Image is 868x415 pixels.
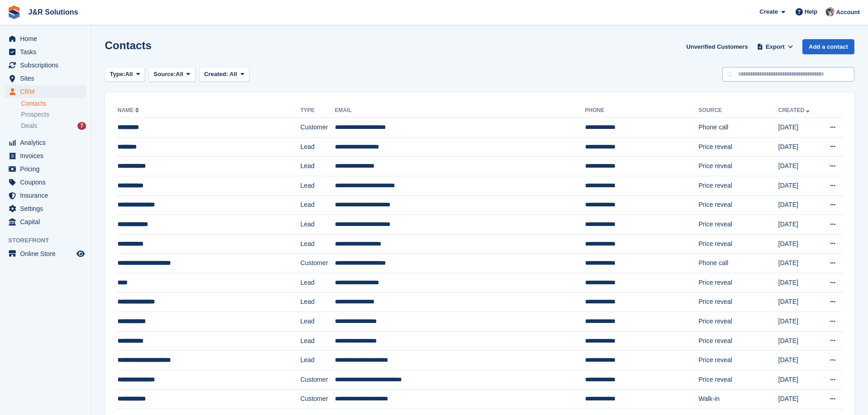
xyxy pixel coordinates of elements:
[778,389,820,409] td: [DATE]
[300,292,334,312] td: Lead
[300,215,334,235] td: Lead
[699,351,778,370] td: Price reveal
[335,103,585,118] th: Email
[5,85,86,98] a: menu
[778,234,820,254] td: [DATE]
[300,331,334,351] td: Lead
[230,71,237,77] span: All
[5,247,86,260] a: menu
[25,5,82,20] a: J&R Solutions
[778,118,820,138] td: [DATE]
[778,107,812,113] a: Created
[699,118,778,138] td: Phone call
[300,351,334,370] td: Lead
[836,8,860,17] span: Account
[766,42,785,51] span: Export
[300,370,334,389] td: Customer
[699,157,778,176] td: Price reveal
[778,370,820,389] td: [DATE]
[585,103,699,118] th: Phone
[778,157,820,176] td: [DATE]
[699,331,778,351] td: Price reveal
[699,370,778,389] td: Price reveal
[154,70,175,79] span: Source:
[826,7,835,16] img: Steve Revell
[21,99,86,108] a: Contacts
[300,389,334,409] td: Customer
[5,163,86,175] a: menu
[110,70,125,79] span: Type:
[778,195,820,215] td: [DATE]
[5,59,86,72] a: menu
[21,110,49,119] span: Prospects
[5,72,86,85] a: menu
[699,292,778,312] td: Price reveal
[699,137,778,157] td: Price reveal
[300,234,334,254] td: Lead
[300,176,334,195] td: Lead
[699,254,778,273] td: Phone call
[176,70,184,79] span: All
[5,136,86,149] a: menu
[105,39,152,51] h1: Contacts
[118,107,141,113] a: Name
[21,110,86,119] a: Prospects
[20,72,75,85] span: Sites
[300,157,334,176] td: Lead
[699,234,778,254] td: Price reveal
[20,189,75,202] span: Insurance
[699,312,778,332] td: Price reveal
[125,70,133,79] span: All
[204,71,228,77] span: Created:
[805,7,817,16] span: Help
[699,103,778,118] th: Source
[20,85,75,98] span: CRM
[5,32,86,45] a: menu
[75,248,86,259] a: Preview store
[699,273,778,292] td: Price reveal
[20,149,75,162] span: Invoices
[20,163,75,175] span: Pricing
[778,312,820,332] td: [DATE]
[5,189,86,202] a: menu
[300,312,334,332] td: Lead
[300,273,334,292] td: Lead
[699,195,778,215] td: Price reveal
[778,273,820,292] td: [DATE]
[300,254,334,273] td: Customer
[7,5,21,19] img: stora-icon-8386f47178a22dfd0bd8f6a31ec36ba5ce8667c1dd55bd0f319d3a0aa187defe.svg
[149,67,195,82] button: Source: All
[5,215,86,228] a: menu
[760,7,778,16] span: Create
[300,137,334,157] td: Lead
[778,176,820,195] td: [DATE]
[778,254,820,273] td: [DATE]
[755,39,795,54] button: Export
[300,103,334,118] th: Type
[20,32,75,45] span: Home
[199,67,249,82] button: Created: All
[778,215,820,235] td: [DATE]
[77,122,86,130] div: 7
[21,122,37,130] span: Deals
[300,118,334,138] td: Customer
[105,67,145,82] button: Type: All
[20,176,75,189] span: Coupons
[802,39,854,54] a: Add a contact
[683,39,751,54] a: Unverified Customers
[699,176,778,195] td: Price reveal
[778,351,820,370] td: [DATE]
[300,195,334,215] td: Lead
[778,331,820,351] td: [DATE]
[5,202,86,215] a: menu
[5,149,86,162] a: menu
[699,215,778,235] td: Price reveal
[20,46,75,58] span: Tasks
[20,59,75,72] span: Subscriptions
[20,202,75,215] span: Settings
[5,46,86,58] a: menu
[20,247,75,260] span: Online Store
[778,292,820,312] td: [DATE]
[699,389,778,409] td: Walk-in
[8,236,91,245] span: Storefront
